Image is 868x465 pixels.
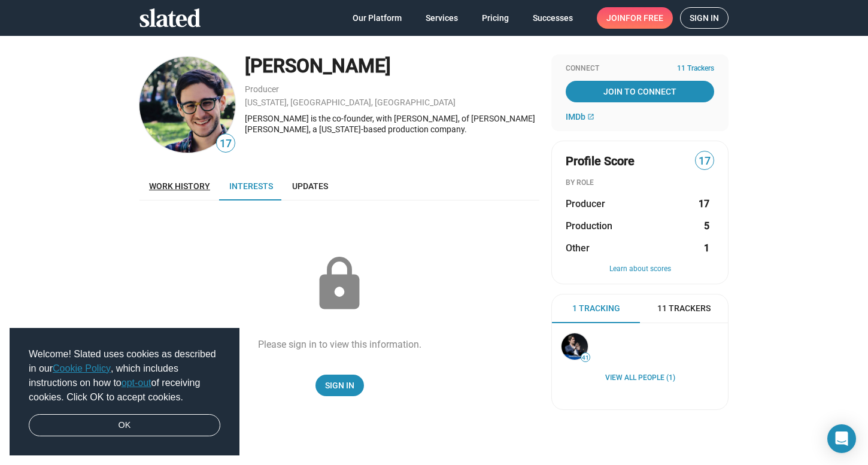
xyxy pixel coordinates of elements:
[606,7,663,29] span: Join
[53,363,111,373] a: Cookie Policy
[696,153,714,169] span: 17
[566,220,612,232] span: Production
[139,57,235,153] img: Andrew Morrison
[566,112,585,121] span: IMDb
[292,181,328,191] span: Updates
[677,64,714,74] span: 11 Trackers
[533,7,573,29] span: Successes
[220,172,283,200] a: Interests
[566,178,714,188] div: BY ROLE
[605,373,675,383] a: View all People (1)
[699,197,709,210] strong: 17
[562,333,588,360] img: Stephan Paternot
[568,81,712,102] span: Join To Connect
[827,424,856,453] div: Open Intercom Messenger
[566,265,714,274] button: Learn about scores
[139,172,220,200] a: Work history
[416,7,468,29] a: Services
[626,7,663,29] span: for free
[10,328,239,456] div: cookieconsent
[245,53,539,79] div: [PERSON_NAME]
[566,112,594,121] a: IMDb
[657,303,711,314] span: 11 Trackers
[309,254,369,314] mat-icon: lock
[581,354,590,361] span: 41
[426,7,458,29] span: Services
[482,7,509,29] span: Pricing
[566,153,635,169] span: Profile Score
[704,242,709,254] strong: 1
[149,181,210,191] span: Work history
[122,378,151,388] a: opt-out
[690,8,719,28] span: Sign in
[472,7,518,29] a: Pricing
[245,113,539,135] div: [PERSON_NAME] is the co-founder, with [PERSON_NAME], of [PERSON_NAME] [PERSON_NAME], a [US_STATE]...
[566,64,714,74] div: Connect
[566,81,714,102] a: Join To Connect
[523,7,582,29] a: Successes
[353,7,402,29] span: Our Platform
[597,7,673,29] a: Joinfor free
[283,172,338,200] a: Updates
[343,7,411,29] a: Our Platform
[680,7,729,29] a: Sign in
[572,303,620,314] span: 1 Tracking
[229,181,273,191] span: Interests
[325,375,354,396] span: Sign In
[315,375,364,396] a: Sign In
[587,113,594,120] mat-icon: open_in_new
[704,220,709,232] strong: 5
[566,197,605,210] span: Producer
[245,84,279,94] a: Producer
[29,414,220,437] a: dismiss cookie message
[566,242,590,254] span: Other
[217,136,235,152] span: 17
[245,98,456,107] a: [US_STATE], [GEOGRAPHIC_DATA], [GEOGRAPHIC_DATA]
[258,338,421,351] div: Please sign in to view this information.
[29,347,220,405] span: Welcome! Slated uses cookies as described in our , which includes instructions on how to of recei...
